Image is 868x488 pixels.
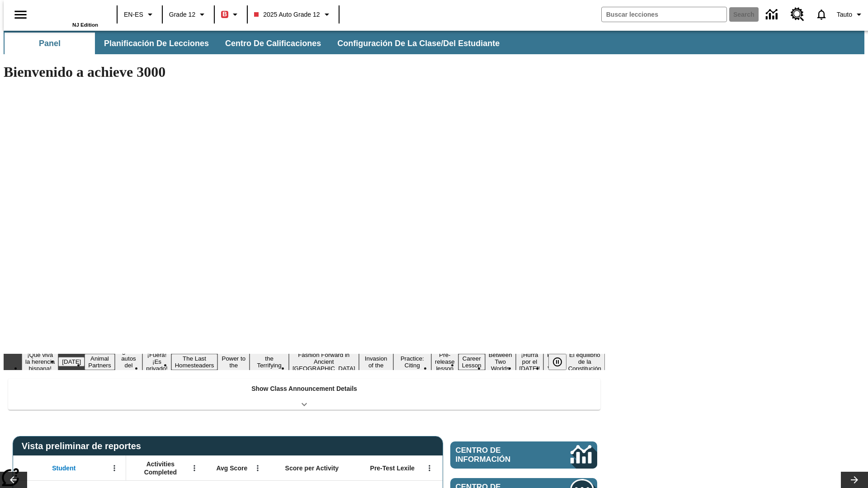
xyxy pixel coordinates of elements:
[359,347,393,377] button: Slide 10 The Invasion of the Free CD
[188,461,201,475] button: Abrir menú
[115,347,143,377] button: Slide 4 ¿Los autos del futuro?
[565,350,605,373] button: Slide 17 El equilibrio de la Constitución
[39,3,98,28] div: Portada
[22,441,146,451] span: Vista preliminar de reportes
[250,6,335,23] button: Class: 2025 Auto Grade 12, Selecciona una clase
[289,350,359,373] button: Slide 9 Fashion Forward in Ancient Rome
[548,354,576,370] div: Pausar
[841,472,868,488] button: Carrusel de lecciones, seguir
[169,10,195,19] span: Grade 12
[370,464,415,472] span: Pre-Test Lexile
[251,461,264,475] button: Abrir menú
[165,6,211,23] button: Grado: Grade 12, Elige un grado
[450,441,597,469] a: Centro de información
[785,2,810,27] a: Centro de recursos, Se abrirá en una pestaña nueva.
[760,2,785,27] a: Centro de información
[217,347,250,377] button: Slide 7 Solar Power to the People
[4,64,605,80] h1: Bienvenido a achieve 3000
[4,33,508,54] div: Subbarra de navegación
[251,384,357,394] p: Show Class Announcement Details
[218,33,328,54] button: Centro de calificaciones
[285,464,339,472] span: Score per Activity
[330,33,507,54] button: Configuración de la clase/del estudiante
[254,10,320,19] span: 2025 Auto Grade 12
[124,10,143,19] span: EN-ES
[602,7,726,22] input: search field
[52,464,75,472] span: Student
[222,9,227,20] span: B
[97,33,216,54] button: Planificación de lecciones
[120,6,159,23] button: Language: EN-ES, Selecciona un idioma
[39,4,98,22] a: Portada
[393,347,431,377] button: Slide 11 Mixed Practice: Citing Evidence
[837,10,852,19] span: Tauto
[142,350,171,373] button: Slide 5 ¡Fuera! ¡Es privado!
[131,460,190,476] span: Activities Completed
[458,354,485,370] button: Slide 13 Career Lesson
[4,31,864,54] div: Subbarra de navegación
[171,354,218,370] button: Slide 6 The Last Homesteaders
[516,350,544,373] button: Slide 15 ¡Hurra por el Día de la Constitución!
[8,379,600,410] div: Show Class Announcement Details
[216,464,247,472] span: Avg Score
[85,354,114,370] button: Slide 3 Animal Partners
[108,461,121,475] button: Abrir menú
[22,350,58,373] button: Slide 1 ¡Qué viva la herencia hispana!
[548,354,566,370] button: Pausar
[217,6,244,23] button: Boost El color de la clase es rojo. Cambiar el color de la clase.
[456,446,540,464] span: Centro de información
[485,350,516,373] button: Slide 14 Between Two Worlds
[5,33,95,54] button: Panel
[833,6,868,23] button: Perfil/Configuración
[543,350,564,373] button: Slide 16 Point of View
[7,1,34,28] button: Abrir el menú lateral
[58,357,85,366] button: Slide 2 Día del Trabajo
[423,461,436,475] button: Abrir menú
[72,22,98,28] span: NJ Edition
[250,347,289,377] button: Slide 8 Attack of the Terrifying Tomatoes
[431,350,458,373] button: Slide 12 Pre-release lesson
[810,3,833,26] a: Notificaciones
